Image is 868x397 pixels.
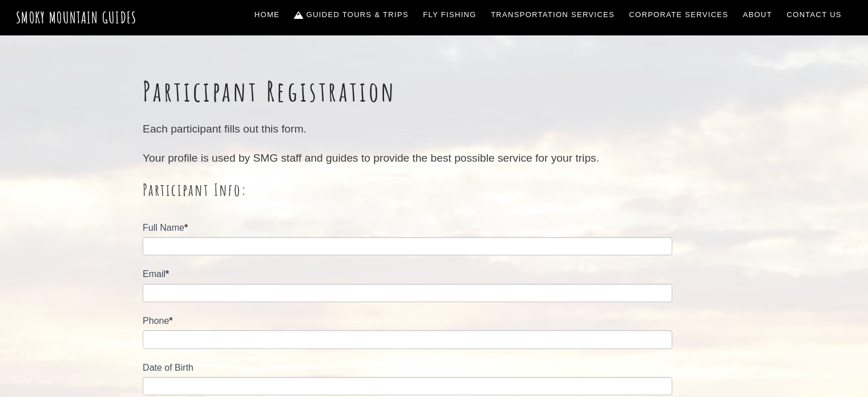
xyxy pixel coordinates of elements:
p: Your profile is used by SMG staff and guides to provide the best possible service for your trips. [143,151,672,166]
a: Guided Tours & Trips [290,3,413,27]
a: About [738,3,777,27]
label: Email [143,267,672,283]
label: Phone [143,314,672,330]
label: Full Name [143,220,672,237]
p: Each participant fills out this form. [143,122,672,137]
a: Corporate Services [625,3,733,27]
a: Transportation Services [486,3,619,27]
h1: Participant Registration [143,75,672,108]
label: Date of Birth [143,360,672,377]
a: Home [250,3,284,27]
h2: Participant Info: [143,180,672,200]
a: Contact Us [782,3,846,27]
a: Smoky Mountain Guides [16,8,137,27]
a: Fly Fishing [419,3,481,27]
